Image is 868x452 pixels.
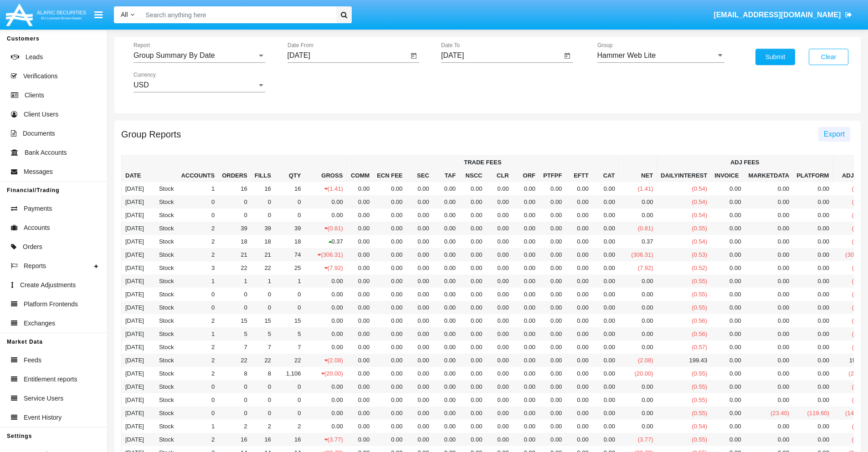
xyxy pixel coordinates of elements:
[122,261,148,274] td: [DATE]
[459,288,486,301] td: 0.00
[122,248,148,261] td: [DATE]
[347,314,373,327] td: 0.00
[793,288,833,301] td: 0.00
[539,235,565,248] td: 0.00
[275,222,305,235] td: 39
[592,261,619,274] td: 0.00
[24,375,77,384] span: Entitlement reports
[177,208,218,222] td: 0
[275,261,305,274] td: 25
[218,235,251,248] td: 18
[657,169,711,182] th: dailyInterest
[406,222,432,235] td: 0.00
[433,222,459,235] td: 0.00
[304,314,346,327] td: 0.00
[592,169,619,182] th: CAT
[251,288,275,301] td: 0
[486,274,512,288] td: 0.00
[459,235,486,248] td: 0.00
[459,195,486,208] td: 0.00
[486,208,512,222] td: 0.00
[24,223,50,233] span: Accounts
[23,71,57,81] span: Verifications
[5,1,87,28] img: Logo image
[373,208,406,222] td: 0.00
[20,280,76,290] span: Create Adjustments
[347,208,373,222] td: 0.00
[347,235,373,248] td: 0.00
[304,261,346,274] td: (7.92)
[711,248,745,261] td: 0.00
[709,2,857,28] a: [EMAIL_ADDRESS][DOMAIN_NAME]
[809,49,848,65] button: Clear
[122,222,148,235] td: [DATE]
[592,274,619,288] td: 0.00
[793,261,833,274] td: 0.00
[177,222,218,235] td: 2
[592,235,619,248] td: 0.00
[177,261,218,274] td: 3
[486,222,512,235] td: 0.00
[373,274,406,288] td: 0.00
[304,222,346,235] td: (0.81)
[122,314,148,327] td: [DATE]
[433,208,459,222] td: 0.00
[657,208,711,222] td: (0.54)
[433,274,459,288] td: 0.00
[592,195,619,208] td: 0.00
[619,222,657,235] td: (0.81)
[433,261,459,274] td: 0.00
[513,261,539,274] td: 0.00
[218,195,251,208] td: 0
[745,301,793,314] td: 0.00
[26,52,43,62] span: Leads
[486,301,512,314] td: 0.00
[565,274,592,288] td: 0.00
[539,182,565,195] td: 0.00
[513,208,539,222] td: 0.00
[251,182,275,195] td: 16
[251,274,275,288] td: 1
[711,182,745,195] td: 0.00
[486,314,512,327] td: 0.00
[275,288,305,301] td: 0
[373,248,406,261] td: 0.00
[347,169,373,182] th: Comm
[218,248,251,261] td: 21
[177,301,218,314] td: 0
[711,274,745,288] td: 0.00
[347,248,373,261] td: 0.00
[657,301,711,314] td: (0.55)
[433,314,459,327] td: 0.00
[565,195,592,208] td: 0.00
[141,6,333,23] input: Search
[513,222,539,235] td: 0.00
[459,314,486,327] td: 0.00
[122,208,148,222] td: [DATE]
[304,156,346,183] th: Gross
[433,169,459,182] th: TAF
[711,301,745,314] td: 0.00
[433,248,459,261] td: 0.00
[148,314,178,327] td: Stock
[711,208,745,222] td: 0.00
[24,204,52,213] span: Payments
[745,274,793,288] td: 0.00
[539,301,565,314] td: 0.00
[793,301,833,314] td: 0.00
[275,235,305,248] td: 18
[347,222,373,235] td: 0.00
[459,169,486,182] th: NSCC
[373,195,406,208] td: 0.00
[486,182,512,195] td: 0.00
[275,182,305,195] td: 16
[565,208,592,222] td: 0.00
[347,301,373,314] td: 0.00
[148,235,178,248] td: Stock
[218,314,251,327] td: 15
[619,156,657,183] th: Net
[177,156,218,183] th: Accounts
[657,274,711,288] td: (0.55)
[565,182,592,195] td: 0.00
[218,222,251,235] td: 39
